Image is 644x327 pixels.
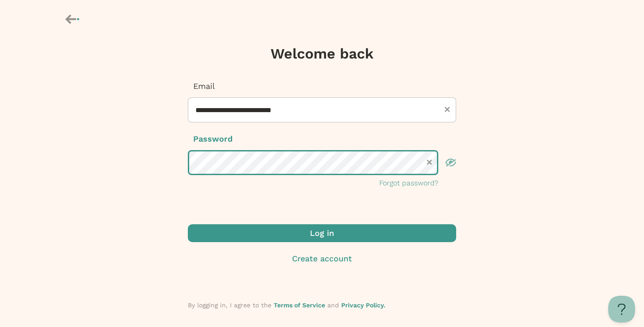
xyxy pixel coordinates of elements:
a: Privacy Policy. [341,302,386,309]
button: Create account [188,253,456,264]
p: Password [188,133,456,145]
button: Log in [188,224,456,242]
p: Email [188,80,456,92]
iframe: Toggle Customer Support [608,296,635,323]
a: Terms of Service [274,302,325,309]
button: Forgot password? [379,178,438,189]
h1: Welcome back [271,45,373,63]
span: By logging in, I agree to the and [188,302,386,309]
